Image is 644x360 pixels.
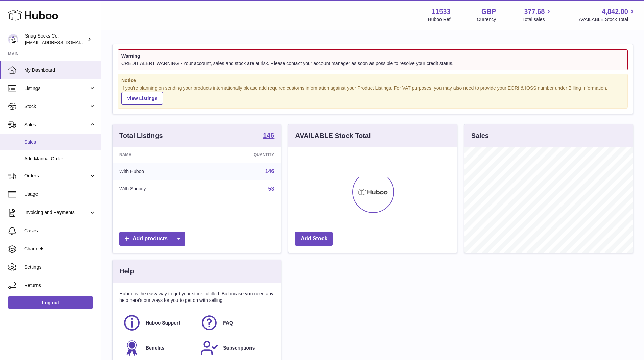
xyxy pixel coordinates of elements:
img: info@snugsocks.co.uk [8,34,18,44]
h3: AVAILABLE Stock Total [295,131,371,140]
a: 146 [265,168,275,174]
span: Channels [24,246,96,252]
td: With Huboo [113,163,204,180]
div: Currency [477,16,496,23]
span: Huboo Support [146,320,180,326]
strong: Notice [121,77,624,84]
a: 4,842.00 AVAILABLE Stock Total [579,7,636,23]
span: Sales [24,139,96,145]
span: Subscriptions [223,345,255,351]
th: Quantity [204,147,281,163]
a: Benefits [123,339,193,357]
a: FAQ [200,314,271,332]
td: With Shopify [113,180,204,198]
a: 377.68 Total sales [522,7,552,23]
span: Usage [24,191,96,197]
a: View Listings [121,92,163,105]
span: 4,842.00 [602,7,628,16]
strong: Warning [121,53,624,59]
span: Sales [24,122,89,128]
div: If you're planning on sending your products internationally please add required customs informati... [121,85,624,105]
a: Add Stock [295,232,333,246]
h3: Total Listings [119,131,163,140]
span: Benefits [146,345,164,351]
h3: Sales [471,131,489,140]
span: Settings [24,264,96,270]
strong: 146 [263,132,274,139]
span: Listings [24,85,89,92]
p: Huboo is the easy way to get your stock fulfilled. But incase you need any help here's our ways f... [119,291,274,304]
span: AVAILABLE Stock Total [579,16,636,23]
a: Add products [119,232,185,246]
span: Add Manual Order [24,155,96,162]
strong: 11533 [432,7,451,16]
span: [EMAIL_ADDRESS][DOMAIN_NAME] [25,40,99,45]
a: Log out [8,296,93,309]
span: Cases [24,227,96,234]
a: 146 [263,132,274,140]
div: CREDIT ALERT WARNING - Your account, sales and stock are at risk. Please contact your account man... [121,60,624,67]
span: Orders [24,173,89,179]
span: FAQ [223,320,233,326]
span: Invoicing and Payments [24,209,89,216]
a: Subscriptions [200,339,271,357]
span: Stock [24,103,89,110]
h3: Help [119,267,134,276]
a: Huboo Support [123,314,193,332]
div: Snug Socks Co. [25,33,86,46]
span: My Dashboard [24,67,96,73]
span: Returns [24,282,96,289]
th: Name [113,147,204,163]
span: Total sales [522,16,552,23]
strong: GBP [481,7,496,16]
div: Huboo Ref [428,16,451,23]
a: 53 [268,186,275,192]
span: 377.68 [524,7,545,16]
